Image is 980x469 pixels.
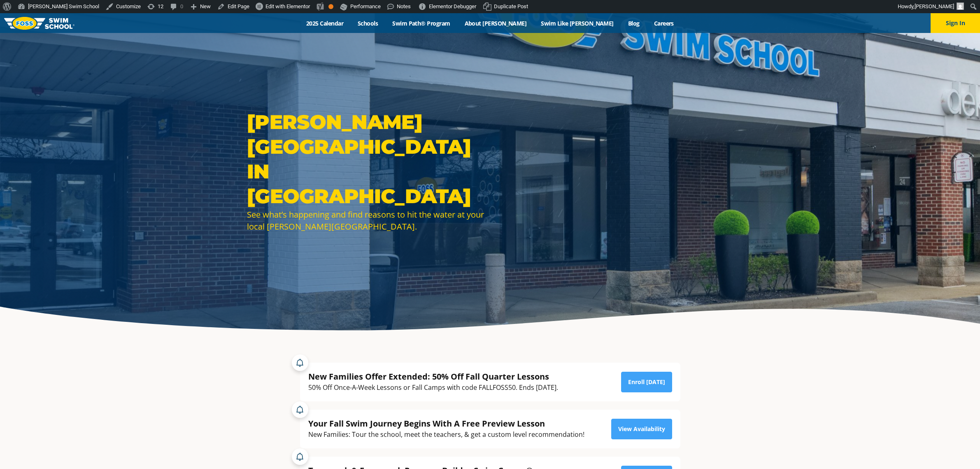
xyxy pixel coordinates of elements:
[308,418,584,429] div: Your Fall Swim Journey Begins With A Free Preview Lesson
[328,4,333,9] div: OK
[308,382,558,393] div: 50% Off Once-A-Week Lessons or Fall Camps with code FALLFOSS50. Ends [DATE].
[611,419,672,439] a: View Availability
[534,19,621,27] a: Swim Like [PERSON_NAME]
[308,371,558,382] div: New Families Offer Extended: 50% Off Fall Quarter Lessons
[265,3,310,9] span: Edit with Elementor
[299,19,351,27] a: 2025 Calendar
[308,429,584,440] div: New Families: Tour the school, meet the teachers, & get a custom level recommendation!
[4,17,74,30] img: FOSS Swim School Logo
[647,19,681,27] a: Careers
[247,110,486,209] h1: [PERSON_NAME][GEOGRAPHIC_DATA] in [GEOGRAPHIC_DATA]
[385,19,457,27] a: Swim Path® Program
[931,13,980,33] button: Sign In
[351,19,385,27] a: Schools
[621,372,672,392] a: Enroll [DATE]
[247,209,486,232] div: See what’s happening and find reasons to hit the water at your local [PERSON_NAME][GEOGRAPHIC_DATA].
[915,3,954,9] span: [PERSON_NAME]
[457,19,534,27] a: About [PERSON_NAME]
[621,19,647,27] a: Blog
